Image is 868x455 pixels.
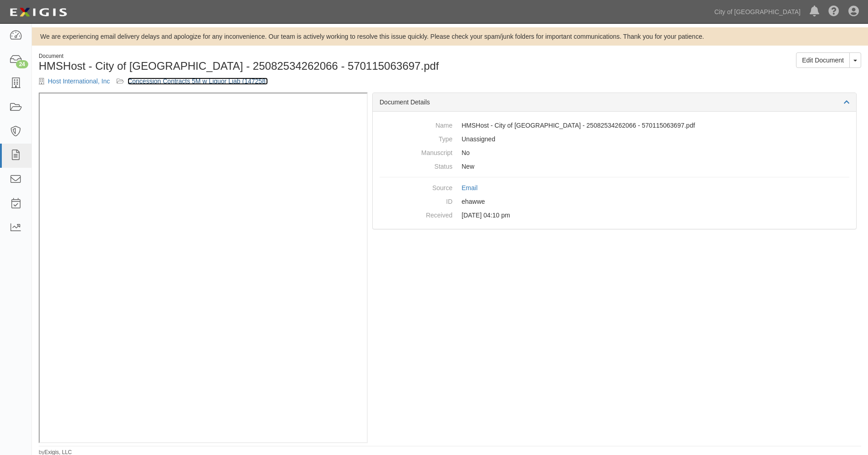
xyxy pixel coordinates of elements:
h1: HMSHost - City of [GEOGRAPHIC_DATA] - 25082534262066 - 570115063697.pdf [39,60,443,72]
dd: Unassigned [380,132,849,146]
div: Document Details [373,93,856,112]
a: Concession Contracts 5M w Liquor Liab (147258) [128,78,267,85]
dd: New [380,160,849,173]
dt: Type [380,132,452,144]
dd: HMSHost - City of [GEOGRAPHIC_DATA] - 25082534262066 - 570115063697.pdf [380,119,849,132]
dt: Name [380,119,452,130]
dt: Manuscript [380,146,452,157]
a: Edit Document [796,52,850,68]
div: We are experiencing email delivery delays and apologize for any inconvenience. Our team is active... [32,32,868,41]
dd: No [380,146,849,160]
dd: [DATE] 04:10 pm [380,208,849,222]
dt: ID [380,195,452,206]
div: 24 [16,60,28,68]
dt: Received [380,208,452,220]
dd: ehawwe [380,195,849,208]
div: Document [39,52,443,60]
a: Email [462,184,478,191]
a: City of [GEOGRAPHIC_DATA] [710,3,805,21]
dt: Status [380,160,452,171]
a: Host International, Inc [48,78,110,85]
img: logo-5460c22ac91f19d4615b14bd174203de0afe785f0fc80cf4dbbc73dc1793850b.png [7,4,70,21]
dt: Source [380,181,452,192]
i: Help Center - Complianz [828,6,839,17]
